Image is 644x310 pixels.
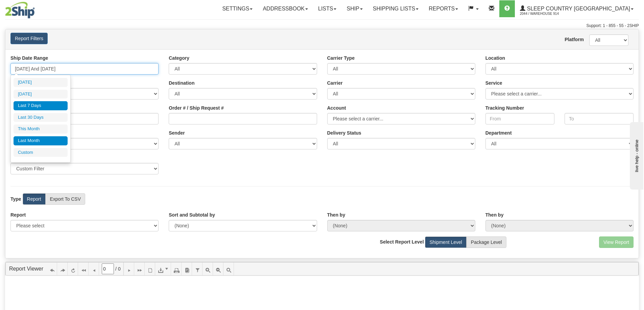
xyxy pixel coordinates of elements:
[45,193,85,205] label: Export To CSV
[425,236,467,248] label: Shipment Level
[169,130,185,136] label: Sender
[14,78,68,87] li: [DATE]
[565,36,579,43] label: Platform
[14,90,68,99] li: [DATE]
[10,212,26,218] label: Report
[10,55,48,61] label: Ship Date Range
[217,0,258,17] a: Settings
[485,55,505,61] label: Location
[9,266,43,272] a: Report Viewer
[313,0,341,17] a: Lists
[14,124,68,134] li: This Month
[5,2,35,19] img: logo2044.jpg
[628,120,643,189] iframe: chat widget
[485,113,554,124] input: From
[327,55,355,61] label: Carrier Type
[341,0,367,17] a: Ship
[5,6,63,11] div: live help - online
[485,80,502,86] label: Service
[10,33,48,44] button: Report Filters
[23,193,46,205] label: Report
[169,212,215,218] label: Sort and Subtotal by
[520,10,571,17] span: 2044 / Warehouse 914
[467,236,506,248] label: Package Level
[485,212,504,218] label: Then by
[368,0,424,17] a: Shipping lists
[599,236,634,248] button: View Report
[327,212,345,218] label: Then by
[525,6,630,11] span: Sleep Country [GEOGRAPHIC_DATA]
[327,105,346,111] label: Account
[169,80,194,86] label: Destination
[485,105,524,111] label: Tracking Number
[118,265,121,272] span: 0
[380,238,424,245] label: Select Report Level
[169,105,224,111] label: Order # / Ship Request #
[327,80,343,86] label: Carrier
[14,101,68,110] li: Last 7 Days
[327,130,361,136] label: Please ensure data set in report has been RECENTLY tracked from your Shipment History
[424,0,463,17] a: Reports
[14,136,68,145] li: Last Month
[565,113,634,124] input: To
[485,130,512,136] label: Department
[14,148,68,157] li: Custom
[14,113,68,122] li: Last 30 Days
[327,138,475,149] select: Please ensure data set in report has been RECENTLY tracked from your Shipment History
[115,265,117,272] span: /
[5,23,639,29] div: Support: 1 - 855 - 55 - 2SHIP
[169,55,189,61] label: Category
[258,0,313,17] a: Addressbook
[515,0,639,17] a: Sleep Country [GEOGRAPHIC_DATA] 2044 / Warehouse 914
[10,196,21,202] label: Type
